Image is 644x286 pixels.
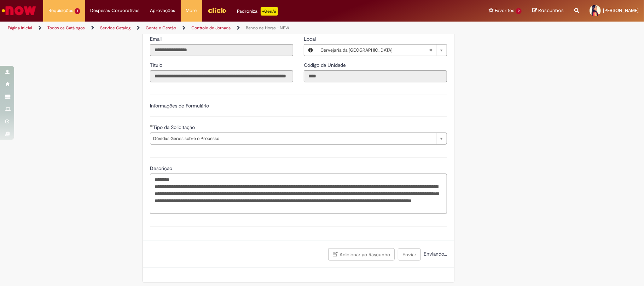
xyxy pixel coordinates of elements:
label: Informações de Formulário [150,103,209,109]
span: Tipo da Solicitação [153,124,196,130]
span: Favoritos [495,7,514,14]
span: Obrigatório Preenchido [150,124,153,127]
a: Controle de Jornada [191,25,231,31]
a: Página inicial [8,25,32,31]
a: Cervejaria da [GEOGRAPHIC_DATA]Limpar campo Local [317,45,447,56]
textarea: Descrição [150,174,447,214]
span: 1 [75,8,80,14]
span: Rascunhos [538,7,564,14]
span: [PERSON_NAME] [603,7,639,13]
span: Somente leitura - Email [150,36,163,42]
img: click_logo_yellow_360x200.png [208,5,227,16]
span: Requisições [48,7,73,14]
a: Rascunhos [532,7,564,14]
label: Somente leitura - Código da Unidade [304,62,347,69]
img: ServiceNow [1,4,37,18]
label: Somente leitura - Título [150,62,164,69]
button: Local, Visualizar este registro Cervejaria da Bahia [304,45,317,56]
span: Despesas Corporativas [91,7,140,14]
ul: Trilhas de página [5,22,424,35]
span: Aprovações [150,7,175,14]
a: Banco de Horas - NEW [246,25,289,31]
p: +GenAi [261,7,278,16]
span: Enviando... [422,251,447,257]
div: Padroniza [237,7,278,16]
input: Título [150,70,293,82]
input: Email [150,44,293,56]
span: Descrição [150,165,174,171]
span: Local [304,36,317,42]
label: Somente leitura - Email [150,35,163,42]
a: Service Catalog [100,25,130,31]
span: Dúvidas Gerais sobre o Processo [153,133,433,144]
span: Cervejaria da [GEOGRAPHIC_DATA] [320,45,429,56]
span: 2 [516,8,522,14]
a: Gente e Gestão [146,25,176,31]
span: More [186,7,197,14]
a: Todos os Catálogos [47,25,85,31]
abbr: Limpar campo Local [425,45,436,56]
input: Código da Unidade [304,70,447,82]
